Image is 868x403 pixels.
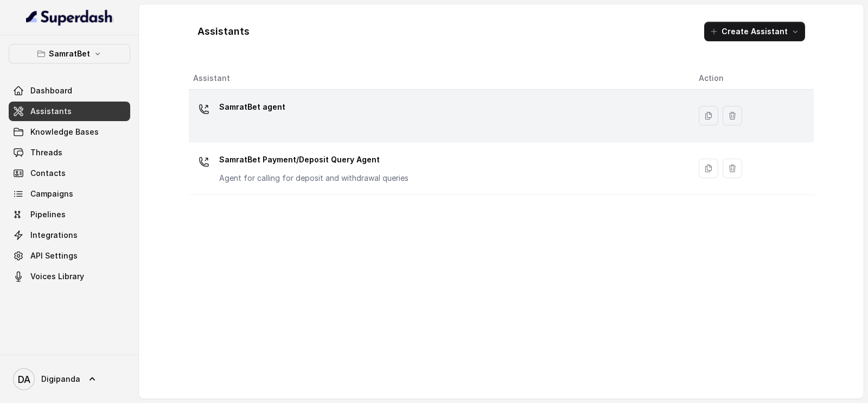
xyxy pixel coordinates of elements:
span: Campaigns [30,188,73,199]
a: Dashboard [9,81,130,100]
span: Knowledge Bases [30,127,99,137]
span: Integrations [30,230,78,241]
p: Agent for calling for deposit and withdrawal queries [219,173,409,184]
span: Dashboard [30,85,72,96]
h1: Assistants [197,23,250,40]
a: API Settings [9,246,130,266]
a: Campaigns [9,184,130,204]
a: Digipanda [9,364,130,394]
span: API Settings [30,250,78,261]
button: Create Assistant [704,22,805,41]
span: Voices Library [30,271,84,282]
a: Assistants [9,102,130,121]
span: Assistants [30,106,72,117]
a: Pipelines [9,205,130,224]
p: SamratBet agent [219,98,285,116]
a: Threads [9,143,130,162]
a: Voices Library [9,267,130,286]
p: SamratBet Payment/Deposit Query Agent [219,151,409,168]
img: light.svg [26,9,113,26]
span: Contacts [30,168,66,179]
a: Knowledge Bases [9,122,130,142]
a: Integrations [9,225,130,245]
span: Digipanda [41,374,80,385]
button: SamratBet [9,44,130,64]
th: Action [690,67,814,90]
p: SamratBet [49,47,90,60]
span: Pipelines [30,209,66,220]
a: Contacts [9,163,130,183]
span: Threads [30,147,62,158]
th: Assistant [189,67,690,90]
text: DA [18,374,30,385]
